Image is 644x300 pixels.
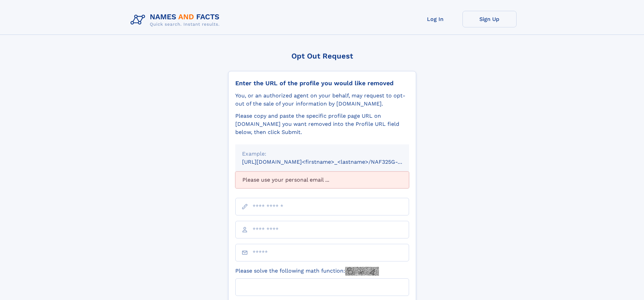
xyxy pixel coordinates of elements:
a: Sign Up [462,11,517,27]
div: Opt Out Request [228,52,416,60]
div: Enter the URL of the profile you would like removed [235,79,409,87]
small: [URL][DOMAIN_NAME]<firstname>_<lastname>/NAF325G-xxxxxxxx [242,159,422,165]
img: Logo Names and Facts [128,11,225,29]
a: Log In [408,11,462,27]
div: You, or an authorized agent on your behalf, may request to opt-out of the sale of your informatio... [235,92,409,108]
label: Please solve the following math function: [235,267,379,276]
div: Please copy and paste the specific profile page URL on [DOMAIN_NAME] you want removed into the Pr... [235,112,409,136]
div: Please use your personal email ... [235,171,409,188]
div: Example: [242,150,402,158]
